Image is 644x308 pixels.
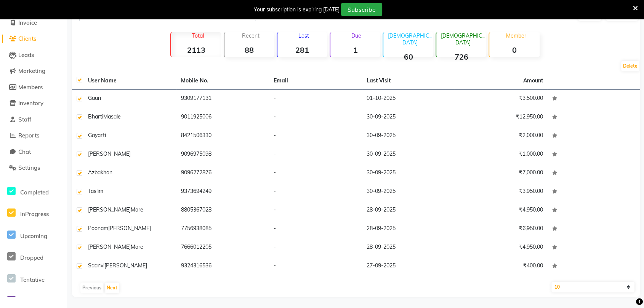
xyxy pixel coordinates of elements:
[254,6,340,14] div: Your subscription is expiring [DATE]
[18,84,43,91] span: Members
[20,210,49,218] span: InProgress
[18,148,31,155] span: Chat
[269,257,362,276] td: -
[2,131,65,140] a: Reports
[621,61,639,71] button: Delete
[455,127,548,145] td: ₹2,000.00
[176,145,269,164] td: 9096975098
[362,257,455,276] td: 27-09-2025
[455,183,548,201] td: ₹3,950.00
[362,164,455,183] td: 30-09-2025
[362,220,455,239] td: 28-09-2025
[83,72,176,90] th: User Name
[20,232,47,240] span: Upcoming
[332,32,380,39] p: Due
[88,206,131,213] span: [PERSON_NAME]
[362,201,455,220] td: 28-09-2025
[176,257,269,276] td: 9324316536
[492,32,539,39] p: Member
[88,95,101,101] span: gauri
[176,239,269,257] td: 7666012205
[2,99,65,108] a: Inventory
[455,257,548,276] td: ₹400.00
[455,164,548,183] td: ₹7,000.00
[176,220,269,239] td: 7756938085
[176,72,269,90] th: Mobile No.
[176,108,269,127] td: 9011925006
[88,169,101,176] span: azba
[88,132,106,139] span: gayarti
[131,243,143,250] span: more
[176,90,269,108] td: 9309177131
[269,72,362,90] th: Email
[2,51,65,60] a: Leads
[18,67,45,74] span: Marketing
[131,206,143,213] span: more
[2,164,65,172] a: Settings
[362,145,455,164] td: 30-09-2025
[386,32,433,46] p: [DEMOGRAPHIC_DATA]
[88,188,103,194] span: taslim
[277,45,327,55] strong: 281
[18,19,37,26] span: Invoice
[227,32,274,39] p: Recent
[362,108,455,127] td: 30-09-2025
[269,145,362,164] td: -
[18,100,43,107] span: Inventory
[2,19,65,27] a: Invoice
[176,183,269,201] td: 9373694249
[174,32,221,39] p: Total
[439,32,486,46] p: [DEMOGRAPHIC_DATA]
[455,108,548,127] td: ₹12,950.00
[88,243,131,250] span: [PERSON_NAME]
[455,201,548,220] td: ₹4,950.00
[171,45,221,55] strong: 2113
[18,51,34,58] span: Leads
[88,113,103,120] span: Bharti
[269,164,362,183] td: -
[455,239,548,257] td: ₹4,950.00
[280,32,327,39] p: Lost
[224,45,274,55] strong: 88
[103,113,121,120] span: Masale
[101,169,112,176] span: khan
[269,220,362,239] td: -
[269,183,362,201] td: -
[18,116,31,123] span: Staff
[330,45,380,55] strong: 1
[176,127,269,145] td: 8421506330
[176,164,269,183] td: 9096272876
[105,283,119,293] button: Next
[436,52,486,62] strong: 726
[18,132,39,139] span: Reports
[104,262,147,269] span: [PERSON_NAME]
[269,201,362,220] td: -
[383,52,433,62] strong: 60
[455,145,548,164] td: ₹1,000.00
[362,127,455,145] td: 30-09-2025
[18,164,40,171] span: Settings
[362,90,455,108] td: 01-10-2025
[362,183,455,201] td: 30-09-2025
[18,35,36,42] span: Clients
[88,225,108,232] span: poonam
[269,239,362,257] td: -
[2,83,65,92] a: Members
[341,3,382,16] button: Subscribe
[519,72,548,89] th: Amount
[2,115,65,124] a: Staff
[455,90,548,108] td: ₹3,500.00
[176,201,269,220] td: 8805367028
[20,276,45,283] span: Tentative
[108,225,151,232] span: [PERSON_NAME]
[20,254,43,261] span: Dropped
[2,35,65,43] a: Clients
[362,239,455,257] td: 28-09-2025
[2,67,65,76] a: Marketing
[88,262,104,269] span: saanvi
[20,189,49,196] span: Completed
[2,148,65,156] a: Chat
[362,72,455,90] th: Last Visit
[88,150,131,157] span: [PERSON_NAME]
[269,90,362,108] td: -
